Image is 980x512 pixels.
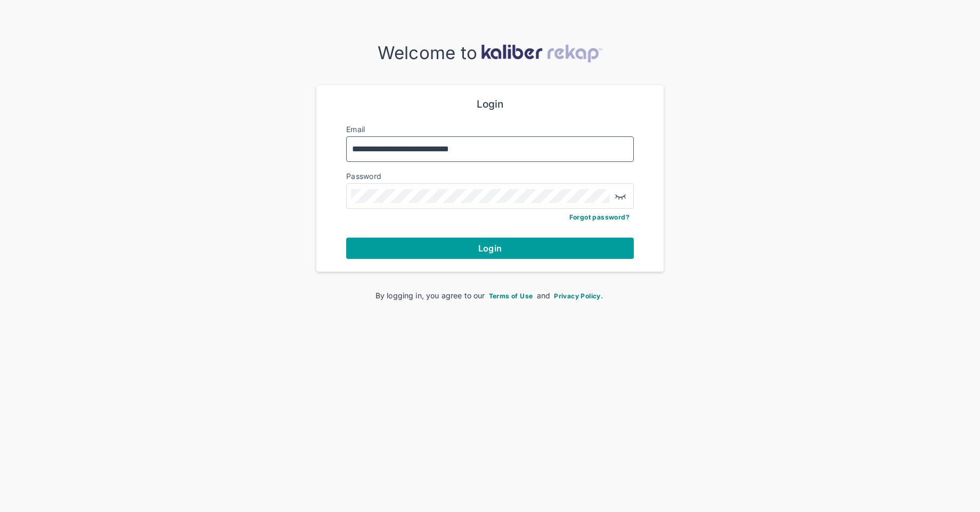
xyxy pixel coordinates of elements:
div: Login [346,98,634,111]
label: Email [346,125,365,134]
label: Password [346,172,381,181]
button: Login [346,238,634,259]
a: Forgot password? [569,213,630,221]
a: Terms of Use [487,291,535,300]
div: By logging in, you agree to our and [333,290,647,301]
span: Privacy Policy. [554,292,603,300]
a: Privacy Policy. [552,291,605,300]
img: kaliber-logo [481,44,602,62]
img: eye-closed.fa43b6e4.svg [614,190,627,202]
span: Terms of Use [489,292,533,300]
span: Login [478,243,502,254]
